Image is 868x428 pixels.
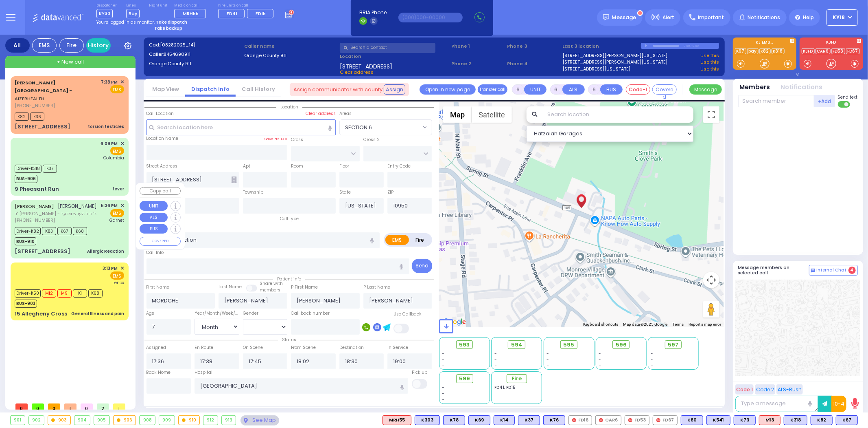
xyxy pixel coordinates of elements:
div: K69 [468,415,490,425]
div: Allergic Reaction [87,248,124,254]
div: 903 [48,416,70,425]
span: Phone 4 [507,60,560,67]
button: Code 2 [755,384,775,395]
div: torsion testicles [88,124,124,130]
div: General Illness and pain [71,311,124,317]
span: Driver-K50 [15,289,41,298]
span: KY30 [96,9,113,18]
span: 593 [459,341,470,349]
span: [PERSON_NAME][GEOGRAPHIC_DATA] - [15,79,72,94]
span: 3:13 PM [103,265,118,271]
div: EMS [32,38,57,53]
span: - [442,390,445,397]
span: 4 [848,267,856,274]
span: - [442,363,445,369]
span: 599 [459,375,470,383]
h5: Message members on selected call [738,265,809,276]
div: 908 [140,416,155,425]
div: K541 [706,415,730,425]
button: ALS [562,84,585,95]
div: Fire [59,38,84,53]
span: Other building occupants [231,176,237,183]
a: [STREET_ADDRESS][PERSON_NAME][US_STATE] [563,59,668,66]
strong: Take dispatch [156,19,187,25]
span: FD41 [227,10,237,17]
span: - [651,357,654,363]
span: K83 [42,227,56,235]
span: 1 [64,404,77,410]
span: 596 [616,341,627,349]
span: - [442,384,445,390]
button: Covered [652,84,677,95]
span: KY18 [833,14,845,21]
span: K36 [30,113,44,121]
label: Night unit [149,3,167,8]
label: Hospital [195,369,212,376]
label: P First Name [291,284,318,291]
input: Search member [738,95,814,107]
div: BLS [543,415,565,425]
button: Transfer call [478,84,507,95]
div: BLS [784,415,807,425]
label: Room [291,163,303,170]
span: [STREET_ADDRESS] [340,62,392,69]
label: Turn off text [838,100,851,108]
button: Code-1 [626,84,650,95]
a: [STREET_ADDRESS][PERSON_NAME][US_STATE] [563,52,668,59]
div: K303 [415,415,440,425]
input: Search location [542,106,693,123]
div: BLS [443,415,465,425]
a: Use this [700,59,719,66]
span: Call type [276,216,303,222]
span: 0 [32,404,44,410]
span: [PERSON_NAME] [58,203,97,210]
div: CAR6 [595,415,621,425]
label: Assigned [146,344,166,351]
span: M9 [57,289,72,298]
button: Code 1 [735,384,754,395]
label: Cross 1 [291,137,306,143]
span: - [442,351,445,357]
span: K37 [43,165,57,173]
span: - [547,357,549,363]
a: K67 [735,48,746,54]
button: Drag Pegman onto the map to open Street View [703,301,719,318]
span: Alert [662,14,674,21]
div: ALS [383,415,411,425]
span: ✕ [120,140,124,147]
label: First Name [146,284,170,291]
span: - [442,397,445,403]
a: AIZERHEALTH [15,79,72,102]
span: Garnet [109,217,124,223]
div: BLS [494,415,515,425]
label: Orange County 911 [149,60,242,67]
span: 594 [511,341,523,349]
label: KJFD [800,40,863,46]
span: - [494,351,497,357]
a: FD53 [831,48,845,54]
span: Phone 1 [451,43,504,50]
label: Cross 2 [363,137,380,143]
label: Entry Code [387,163,411,170]
label: Call back number [291,310,330,317]
label: Apt [243,163,250,170]
div: 901 [11,416,25,425]
span: Internal Chat [817,267,847,273]
button: COVERED [140,237,181,246]
label: ZIP [387,189,394,196]
label: En Route [195,344,213,351]
label: Areas [339,110,352,117]
button: Assign [384,84,405,94]
span: MRH55 [183,10,199,17]
div: Year/Month/Week/Day [195,310,239,317]
a: Call History [236,85,281,93]
a: K318 [772,48,785,54]
button: 10-4 [831,396,846,412]
span: - [651,363,654,369]
label: Call Info [146,249,164,256]
span: Status [278,337,300,343]
div: BLS [681,415,703,425]
a: Dispatch info [185,85,236,93]
button: ALS-Rush [776,384,803,395]
img: Logo [32,12,86,22]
